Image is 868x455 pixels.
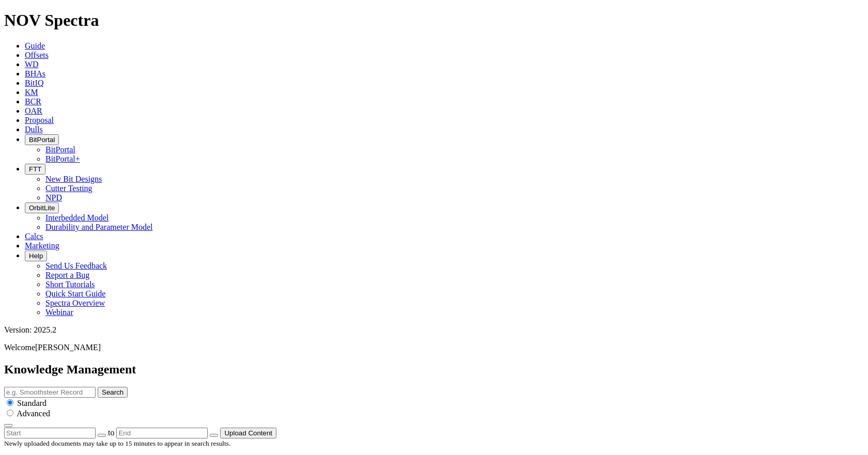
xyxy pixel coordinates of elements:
a: BHAs [25,69,45,78]
a: Dulls [25,125,43,134]
button: FTT [25,164,45,175]
button: Upload Content [220,428,276,438]
button: BitPortal [25,134,59,145]
a: Send Us Feedback [45,261,107,270]
span: [PERSON_NAME] [35,343,101,352]
a: New Bit Designs [45,175,102,183]
h1: NOV Spectra [4,11,864,30]
a: BitPortal+ [45,154,80,163]
a: Webinar [45,308,73,317]
h2: Knowledge Management [4,363,864,376]
a: Marketing [25,241,59,250]
span: Help [29,252,43,260]
span: Advanced [17,409,50,418]
a: Guide [25,41,45,50]
a: Quick Start Guide [45,289,105,298]
span: to [108,428,114,437]
a: Interbedded Model [45,213,109,222]
a: OAR [25,106,42,115]
a: Cutter Testing [45,184,92,193]
a: Spectra Overview [45,299,105,307]
a: Proposal [25,116,54,124]
div: Version: 2025.2 [4,325,864,335]
span: OrbitLite [29,204,55,212]
a: BitPortal [45,145,75,154]
span: Standard [17,399,47,407]
a: BCR [25,97,41,106]
input: e.g. Smoothsteer Record [4,387,96,398]
a: Offsets [25,51,49,59]
span: BitPortal [29,136,55,144]
a: Report a Bug [45,271,89,279]
button: OrbitLite [25,202,59,213]
a: BitIQ [25,79,43,87]
input: End [116,428,208,438]
a: KM [25,88,38,97]
small: Newly uploaded documents may take up to 15 minutes to appear in search results. [4,440,230,447]
a: WD [25,60,39,69]
a: Short Tutorials [45,280,95,289]
span: FTT [29,165,41,173]
a: Calcs [25,232,43,241]
input: Start [4,428,96,438]
a: NPD [45,193,62,202]
button: Help [25,250,47,261]
a: Durability and Parameter Model [45,223,153,231]
button: Search [98,387,128,398]
p: Welcome [4,343,864,352]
